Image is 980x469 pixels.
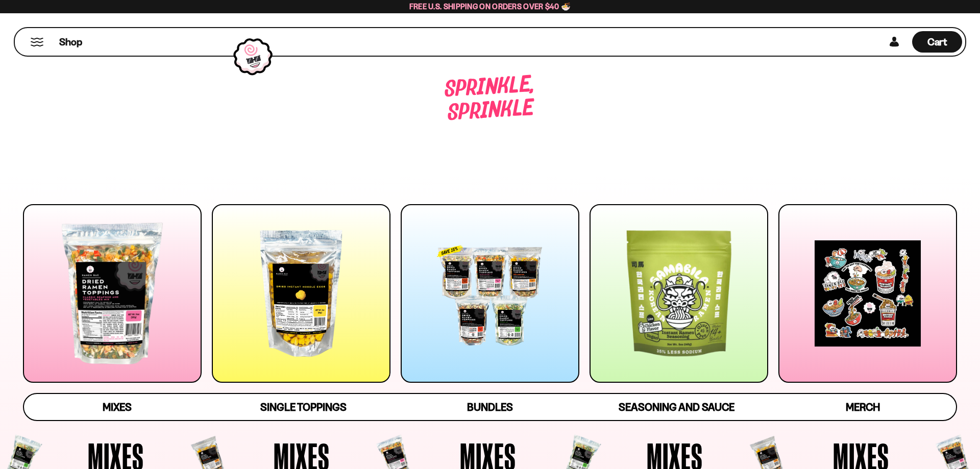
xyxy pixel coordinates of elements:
[24,394,210,420] a: Mixes
[210,394,397,420] a: Single Toppings
[260,401,347,413] span: Single Toppings
[103,401,132,413] span: Mixes
[30,38,44,46] button: Mobile Menu Trigger
[770,394,956,420] a: Merch
[397,394,583,420] a: Bundles
[467,401,513,413] span: Bundles
[59,35,82,49] span: Shop
[619,401,734,413] span: Seasoning and Sauce
[59,31,82,53] a: Shop
[409,2,571,11] span: Free U.S. Shipping on Orders over $40 🍜
[912,28,962,56] div: Cart
[583,394,770,420] a: Seasoning and Sauce
[846,401,880,413] span: Merch
[927,36,947,48] span: Cart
